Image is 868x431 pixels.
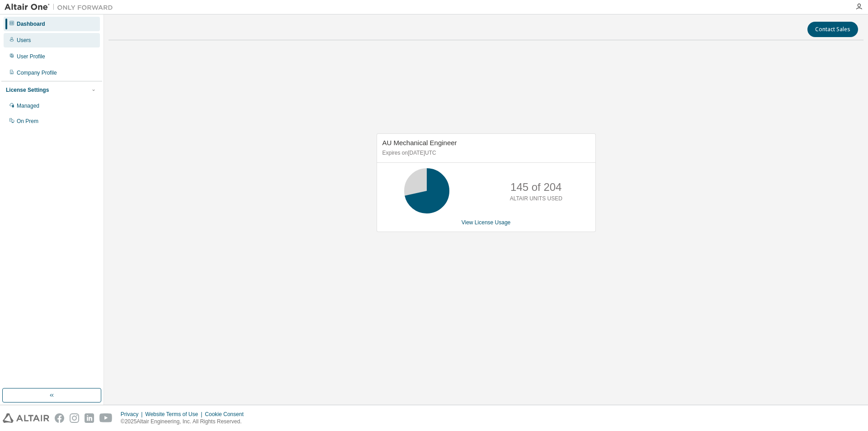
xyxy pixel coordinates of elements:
a: View License Usage [462,219,511,226]
p: ALTAIR UNITS USED [510,195,562,203]
img: youtube.svg [99,413,113,423]
div: Users [17,37,31,44]
div: Website Terms of Use [145,411,205,418]
img: linkedin.svg [85,413,94,423]
div: Privacy [121,411,145,418]
p: Expires on [DATE] UTC [382,149,588,157]
p: 145 of 204 [510,180,561,195]
div: On Prem [17,118,38,125]
div: Company Profile [17,69,57,76]
img: altair_logo.svg [3,413,49,423]
div: User Profile [17,53,45,60]
img: Altair One [5,3,118,12]
div: Dashboard [17,20,45,28]
div: Cookie Consent [205,411,249,418]
img: instagram.svg [70,413,79,423]
img: facebook.svg [55,413,64,423]
div: License Settings [6,86,49,94]
span: AU Mechanical Engineer [382,139,457,147]
div: Managed [17,102,39,109]
p: © 2025 Altair Engineering, Inc. All Rights Reserved. [121,418,249,426]
button: Contact Sales [807,22,858,37]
